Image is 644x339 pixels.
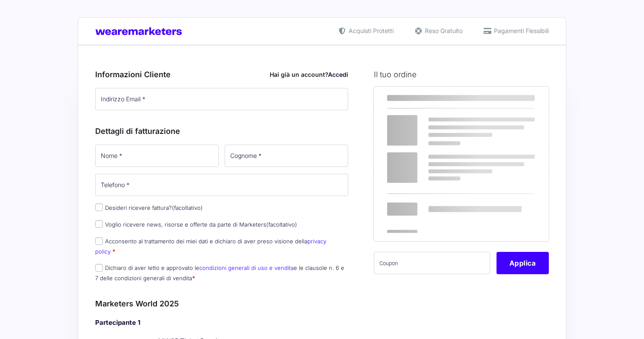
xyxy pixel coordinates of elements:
[374,109,475,145] td: Marketers World 2025 - MW25 Ticket Premium
[95,238,326,254] label: Acconsento al trattamento dei miei dati e dichiaro di aver preso visione della
[95,238,326,254] a: privacy policy
[95,318,348,328] h4: Partecipante 1
[95,174,348,196] input: Telefono *
[95,203,103,211] input: Desideri ricevere fattura?(facoltativo)
[95,220,103,228] input: Voglio ricevere news, risorse e offerte da parte di Marketers(facoltativo)
[95,221,297,228] label: Voglio ricevere news, risorse e offerte da parte di Marketers
[266,221,297,228] span: (facoltativo)
[374,252,490,274] input: Coupon
[95,264,344,281] label: Dichiaro di aver letto e approvato le e le clausole n. 6 e 7 delle condizioni generali di vendita
[346,26,394,35] span: Acquisti Protetti
[225,145,348,167] input: Cognome *
[423,26,463,35] span: Reso Gratuito
[199,264,294,271] a: condizioni generali di uso e vendita
[328,71,348,78] a: Accedi
[492,26,549,35] span: Pagamenti Flessibili
[172,204,203,211] span: (facoltativo)
[374,69,549,80] h3: Il tuo ordine
[95,145,219,167] input: Nome *
[374,145,475,172] th: Subtotale
[374,87,475,109] th: Prodotto
[270,70,348,79] div: Hai già un account?
[95,69,348,80] h3: Informazioni Cliente
[374,172,475,241] th: Totale
[474,87,549,109] th: Subtotale
[95,125,348,137] h3: Dettagli di fatturazione
[95,237,103,245] input: Acconsento al trattamento dei miei dati e dichiaro di aver preso visione dellaprivacy policy
[95,298,348,309] h3: Marketers World 2025
[95,88,348,110] input: Indirizzo Email *
[95,264,103,272] input: Dichiaro di aver letto e approvato lecondizioni generali di uso e venditae le clausole n. 6 e 7 d...
[95,204,203,211] label: Desideri ricevere fattura?
[497,252,549,274] button: Applica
